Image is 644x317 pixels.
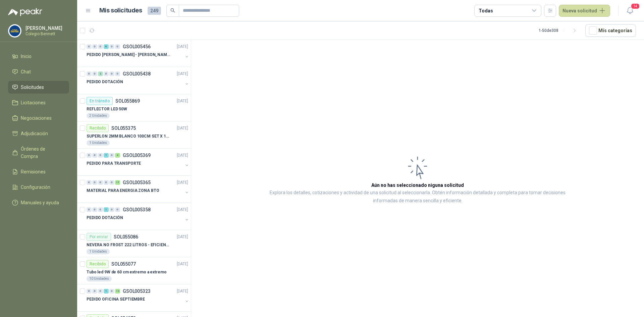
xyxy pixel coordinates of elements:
div: 1 [104,153,109,158]
div: 1 - 50 de 308 [539,25,580,36]
p: PEDIDO OFICINA SEPTIEMBRE [87,296,145,303]
p: [DATE] [177,98,188,104]
a: Órdenes de Compra [8,143,69,163]
div: 0 [109,71,114,76]
p: GSOL005365 [123,180,151,185]
div: 0 [98,153,103,158]
div: 0 [87,180,92,185]
div: 12 [115,289,120,294]
a: 0 0 0 1 0 12 GSOL005323[DATE] PEDIDO OFICINA SEPTIEMBRE [87,287,190,309]
button: Mís categorías [585,24,636,37]
p: NEVERA NO FROST 222 LITROS - EFICIENCIA ENERGETICA A [87,242,170,248]
div: 0 [87,44,92,49]
span: 249 [148,7,161,15]
a: Por enviarSOL055086[DATE] NEVERA NO FROST 222 LITROS - EFICIENCIA ENERGETICA A1 Unidades [77,230,191,257]
div: 0 [98,180,103,185]
button: Nueva solicitud [559,5,610,17]
p: Explora los detalles, cotizaciones y actividad de una solicitud al seleccionarla. Obtén informaci... [258,189,577,205]
p: [DATE] [177,71,188,77]
p: PEDIDO DOTACIÓN [87,79,123,85]
button: 14 [624,5,636,17]
p: [DATE] [177,152,188,159]
div: 0 [104,71,109,76]
a: 0 0 0 0 0 17 GSOL005365[DATE] MATERIAL PARA ENERGIA ZONA BTO [87,178,190,200]
a: 0 0 0 1 0 4 GSOL005369[DATE] PEDIDO PARA TRANSPORTE [87,151,190,173]
a: RecibidoSOL055077[DATE] Tubo led 9W de 60 cm extremo a extremo10 Unidades [77,257,191,284]
span: Remisiones [21,168,46,175]
p: PEDIDO [PERSON_NAME] - [PERSON_NAME] [87,52,170,58]
div: 0 [98,289,103,294]
a: Chat [8,65,69,78]
p: MATERIAL PARA ENERGIA ZONA BTO [87,188,159,194]
p: SOL055869 [115,99,140,103]
p: GSOL005323 [123,289,151,294]
img: Logo peakr [8,8,42,16]
span: search [170,8,175,13]
span: 14 [631,3,640,9]
div: 0 [109,207,114,212]
p: [DATE] [177,288,188,295]
a: Inicio [8,50,69,63]
img: Company Logo [8,24,21,37]
div: 1 [104,289,109,294]
div: 2 Unidades [87,113,110,118]
a: Configuración [8,181,69,194]
div: 6 [104,44,109,49]
p: PEDIDO PARA TRANSPORTE [87,160,141,167]
span: Configuración [21,183,50,191]
div: 0 [87,207,92,212]
div: 0 [115,44,120,49]
p: Colegio Bennett [25,32,67,36]
div: 0 [87,71,92,76]
div: Todas [479,7,493,14]
a: 0 0 0 6 0 0 GSOL005456[DATE] PEDIDO [PERSON_NAME] - [PERSON_NAME] [87,43,190,64]
a: En tránsitoSOL055869[DATE] REFLECTOR LED 50W2 Unidades [77,94,191,121]
div: 4 [115,153,120,158]
div: 0 [92,180,97,185]
p: GSOL005456 [123,44,151,49]
a: RecibidoSOL055375[DATE] SUPERLON 2MM BLANCO 100CM SET X 150 METROS1 Unidades [77,121,191,149]
div: Recibido [87,124,109,132]
div: 0 [109,153,114,158]
div: 0 [115,71,120,76]
div: 0 [104,180,109,185]
p: REFLECTOR LED 50W [87,106,127,112]
div: 0 [109,180,114,185]
p: [PERSON_NAME] [25,26,67,31]
div: 0 [109,44,114,49]
p: [DATE] [177,125,188,131]
a: Adjudicación [8,127,69,140]
div: 0 [115,207,120,212]
div: Recibido [87,260,109,268]
a: Licitaciones [8,96,69,109]
div: 0 [92,153,97,158]
h1: Mis solicitudes [99,6,142,15]
h3: Aún no has seleccionado niguna solicitud [371,181,464,189]
span: Inicio [21,53,32,60]
div: 1 [104,207,109,212]
span: Adjudicación [21,130,48,137]
p: SUPERLON 2MM BLANCO 100CM SET X 150 METROS [87,133,170,140]
span: Chat [21,68,31,75]
div: 17 [115,180,120,185]
p: GSOL005438 [123,71,151,76]
span: Negociaciones [21,114,52,122]
a: 0 0 0 1 0 0 GSOL005358[DATE] PEDIDO DOTACIÓN [87,206,190,227]
p: [DATE] [177,207,188,213]
div: 0 [109,289,114,294]
div: 10 Unidades [87,276,112,281]
span: Manuales y ayuda [21,199,59,206]
span: Órdenes de Compra [21,145,63,160]
p: GSOL005358 [123,207,151,212]
div: 0 [92,71,97,76]
p: PEDIDO DOTACIÓN [87,215,123,221]
div: 0 [98,44,103,49]
div: En tránsito [87,97,113,105]
div: 0 [87,289,92,294]
p: SOL055077 [111,262,136,266]
div: Por enviar [87,233,111,241]
div: 2 [98,71,103,76]
div: 0 [92,289,97,294]
div: 0 [87,153,92,158]
p: SOL055086 [114,234,138,239]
